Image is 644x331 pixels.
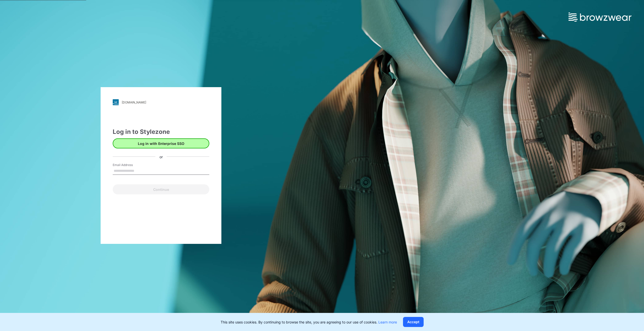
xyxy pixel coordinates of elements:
[113,99,119,105] img: svg+xml;base64,PHN2ZyB3aWR0aD0iMjgiIGhlaWdodD0iMjgiIHZpZXdCb3g9IjAgMCAyOCAyOCIgZmlsbD0ibm9uZSIgeG...
[113,163,148,167] label: Email Address
[221,319,397,325] p: This site uses cookies. By continuing to browse the site, you are agreeing to our use of cookies.
[569,13,631,22] img: browzwear-logo.73288ffb.svg
[113,127,209,136] div: Log in to Stylezone
[378,320,397,324] a: Learn more
[113,138,209,148] button: Log in with Enterprise SSO
[403,317,424,327] button: Accept
[155,154,167,159] div: or
[122,100,146,104] div: [DOMAIN_NAME]
[113,99,209,105] a: [DOMAIN_NAME]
